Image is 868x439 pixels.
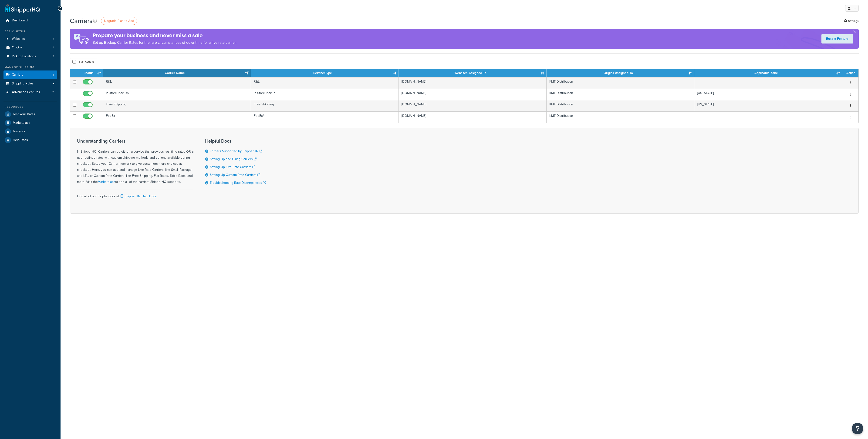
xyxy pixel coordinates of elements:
[694,69,842,77] th: Applicable Zone: activate to sort column ascending
[12,54,36,58] span: Pickup Locations
[77,138,193,144] h3: Understanding Carriers
[3,88,57,97] a: Advanced Features 2
[53,37,54,41] span: 1
[399,69,547,77] th: Websites Assigned To: activate to sort column ascending
[852,423,863,434] button: Open Resource Center
[93,32,236,39] h4: Prepare your business and never miss a sale
[210,157,257,161] a: Setting Up and Using Carriers
[547,77,694,89] td: KMT Distribution
[399,89,547,100] td: [DOMAIN_NAME]
[13,130,26,134] span: Analytics
[12,73,23,77] span: Carriers
[3,52,57,61] a: Pickup Locations 1
[79,69,103,77] th: Status: activate to sort column ascending
[3,30,57,34] div: Basic Setup
[103,77,251,89] td: R&L
[694,89,842,100] td: [US_STATE]
[77,138,193,185] div: In ShipperHQ, Carriers can be either, a service that provides real-time rates OR a user-defined r...
[547,89,694,100] td: KMT Distribution
[3,65,57,69] div: Manage Shipping
[251,69,399,77] th: Service/Type: activate to sort column ascending
[70,58,97,65] button: Bulk Actions
[70,16,92,25] h1: Carriers
[399,100,547,111] td: [DOMAIN_NAME]
[77,190,193,199] div: Find all of our helpful docs at:
[104,18,134,23] span: Upgrade Plan to Add
[210,164,255,169] a: Setting Up Live Rate Carriers
[98,179,115,184] a: Marketplace
[210,180,266,185] a: Troubleshooting Rate Discrepancies
[547,100,694,111] td: KMT Distribution
[12,37,25,41] span: Websites
[844,18,859,24] a: Settings
[13,112,35,116] span: Test Your Rates
[5,3,40,13] a: ShipperHQ Home
[12,90,40,94] span: Advanced Features
[3,70,57,79] li: Carriers
[3,79,57,88] a: Shipping Rules
[3,35,57,43] a: Websites 1
[205,138,266,144] h3: Helpful Docs
[12,82,34,86] span: Shipping Rules
[399,111,547,123] td: [DOMAIN_NAME]
[3,35,57,43] li: Websites
[821,34,853,44] a: Enable Feature
[3,43,57,52] a: Origins 1
[3,16,57,25] a: Dashboard
[251,77,399,89] td: R&L
[103,111,251,123] td: FedEx
[251,111,399,123] td: FedEx®
[12,19,28,23] span: Dashboard
[3,110,57,118] a: Test Your Rates
[103,100,251,111] td: Free Shipping
[12,46,22,50] span: Origins
[3,127,57,136] a: Analytics
[52,90,54,94] span: 2
[251,100,399,111] td: Free Shipping
[53,46,54,50] span: 1
[3,119,57,127] a: Marketplace
[52,73,54,77] span: 4
[13,138,28,142] span: Help Docs
[93,39,236,46] p: Set up Backup Carrier Rates for the rare circumstances of downtime for a live rate carrier.
[103,89,251,100] td: In store Pick-Up
[70,29,93,49] img: ad-rules-rateshop-fe6ec290ccb7230408bd80ed9643f0289d75e0ffd9eb532fc0e269fcd187b520.png
[3,88,57,97] li: Advanced Features
[547,69,694,77] th: Origins Assigned To: activate to sort column ascending
[53,54,54,58] span: 1
[210,172,260,177] a: Setting Up Custom Rate Carriers
[3,43,57,52] li: Origins
[547,111,694,123] td: KMT Distribution
[3,70,57,79] a: Carriers 4
[101,17,137,25] a: Upgrade Plan to Add
[3,105,57,109] div: Resources
[399,77,547,89] td: [DOMAIN_NAME]
[120,194,157,199] a: ShipperHQ Help Docs
[103,69,251,77] th: Carrier Name: activate to sort column ascending
[210,149,262,154] a: Carriers Supported by ShipperHQ
[694,100,842,111] td: [US_STATE]
[251,89,399,100] td: In-Store Pickup
[842,69,858,77] th: Action
[3,52,57,61] li: Pickup Locations
[13,121,30,125] span: Marketplace
[3,136,57,144] a: Help Docs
